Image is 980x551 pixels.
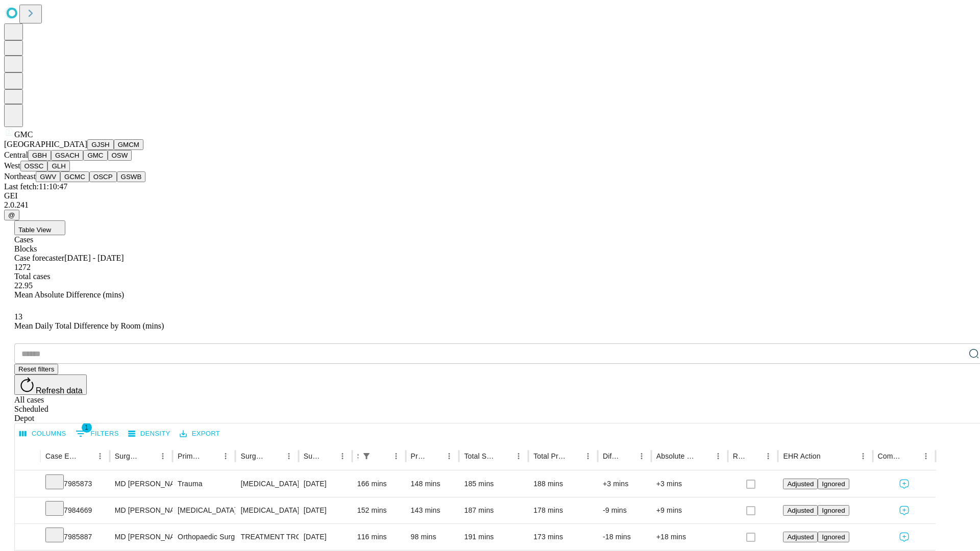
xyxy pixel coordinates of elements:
[64,254,124,262] span: [DATE] - [DATE]
[357,497,401,523] div: 152 mins
[733,452,746,460] div: Resolved in EHR
[783,452,820,460] div: EHR Action
[442,449,456,463] button: Menu
[4,140,87,148] span: [GEOGRAPHIC_DATA]
[428,449,442,463] button: Sort
[115,452,140,460] div: Surgeon Name
[656,471,723,497] div: +3 mins
[178,471,230,497] div: Trauma
[82,422,92,433] span: 1
[240,471,293,497] div: [MEDICAL_DATA]
[787,507,814,514] span: Adjusted
[389,449,403,463] button: Menu
[411,524,454,550] div: 98 mins
[787,533,814,541] span: Adjusted
[115,471,167,497] div: MD [PERSON_NAME] [PERSON_NAME] Md
[878,452,903,460] div: Comments
[711,449,725,463] button: Menu
[603,524,646,550] div: -18 mins
[117,171,146,182] button: GSWB
[497,449,511,463] button: Sort
[464,497,523,523] div: 187 mins
[178,497,230,523] div: [MEDICAL_DATA]
[567,449,581,463] button: Sort
[156,449,170,463] button: Menu
[634,449,649,463] button: Menu
[357,524,401,550] div: 116 mins
[14,272,50,281] span: Total cases
[178,524,230,550] div: Orthopaedic Surgery
[14,374,87,395] button: Refresh data
[304,524,347,550] div: [DATE]
[304,497,347,523] div: [DATE]
[89,171,117,182] button: OSCP
[4,172,36,181] span: Northeast
[359,449,374,463] button: Show filters
[14,321,164,330] span: Mean Daily Total Difference by Room (mins)
[14,290,124,299] span: Mean Absolute Difference (mins)
[240,452,266,460] div: Surgery Name
[359,449,374,463] div: 1 active filter
[20,529,35,546] button: Expand
[904,449,919,463] button: Sort
[73,425,121,442] button: Show filters
[83,150,107,161] button: GMC
[919,449,933,463] button: Menu
[335,449,350,463] button: Menu
[656,524,723,550] div: +18 mins
[581,449,595,463] button: Menu
[218,449,233,463] button: Menu
[818,479,849,489] button: Ignored
[464,524,523,550] div: 191 mins
[14,364,58,374] button: Reset filters
[411,497,454,523] div: 143 mins
[304,471,347,497] div: [DATE]
[787,480,814,488] span: Adjusted
[20,475,35,493] button: Expand
[822,449,836,463] button: Sort
[115,497,167,523] div: MD [PERSON_NAME] [PERSON_NAME] Md
[818,532,849,542] button: Ignored
[656,452,696,460] div: Absolute Difference
[533,471,593,497] div: 188 mins
[783,532,818,542] button: Adjusted
[783,505,818,516] button: Adjusted
[267,449,282,463] button: Sort
[4,210,19,220] button: @
[533,452,566,460] div: Total Predicted Duration
[282,449,296,463] button: Menu
[36,386,83,395] span: Refresh data
[45,471,105,497] div: 7985873
[375,449,389,463] button: Sort
[464,452,496,460] div: Total Scheduled Duration
[18,365,54,373] span: Reset filters
[357,452,358,460] div: Scheduled In Room Duration
[304,452,320,460] div: Surgery Date
[464,471,523,497] div: 185 mins
[761,449,775,463] button: Menu
[178,452,203,460] div: Primary Service
[204,449,218,463] button: Sort
[126,426,173,442] button: Density
[783,479,818,489] button: Adjusted
[8,211,15,219] span: @
[4,161,20,170] span: West
[822,480,845,488] span: Ignored
[14,220,65,235] button: Table View
[14,130,33,139] span: GMC
[533,524,593,550] div: 173 mins
[411,471,454,497] div: 148 mins
[511,449,526,463] button: Menu
[28,150,51,161] button: GBH
[411,452,427,460] div: Predicted In Room Duration
[141,449,156,463] button: Sort
[20,161,48,171] button: OSSC
[321,449,335,463] button: Sort
[45,452,78,460] div: Case Epic Id
[47,161,69,171] button: GLH
[357,471,401,497] div: 166 mins
[4,201,976,210] div: 2.0.241
[14,254,64,262] span: Case forecaster
[36,171,60,182] button: GWV
[17,426,69,442] button: Select columns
